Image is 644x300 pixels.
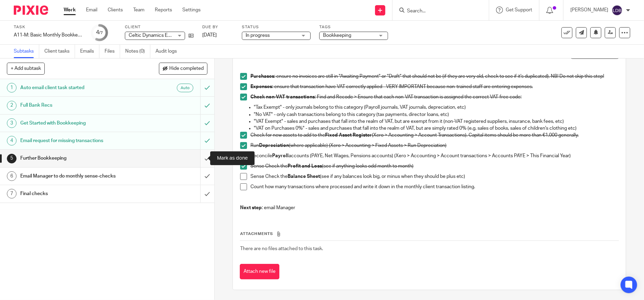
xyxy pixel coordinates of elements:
h1: Final checks [20,189,136,199]
p: : ensure that transaction have VAT correctly applied - VERY IMPORTANT because non-trained staff a... [250,83,619,90]
strong: Profit and Loss [288,164,322,169]
div: 3 [7,118,17,128]
p: Sense Check the (see if any balances look big, or minus when they should be plus etc) [250,173,619,180]
p: [PERSON_NAME] [570,7,608,13]
p: Sense Check the (see if anything looks odd month to month) [250,163,619,170]
div: 5 [7,154,17,163]
a: Team [133,7,144,13]
small: /7 [99,31,103,35]
div: Auto [177,84,193,92]
p: "No VAT" - only cash transactions belong to this category (tax payments, director loans, etc) [254,111,619,118]
strong: Balance Sheet [288,174,320,179]
strong: Fixed Asset Register [325,133,372,138]
button: Hide completed [159,63,207,74]
span: There are no files attached to this task. [240,246,323,251]
p: : Find and Recode > Ensure that each non-VAT transaction is assigned the correct VAT-free code: [250,94,619,100]
a: Work [64,7,76,13]
div: 6 [7,171,17,181]
p: "VAT Exempt" - sales and purchases that fall into the realm of VAT, but are exempt from it (non-V... [254,118,619,125]
h1: Auto email client task started [20,83,136,93]
div: 4 [96,29,103,36]
a: Clients [108,7,123,13]
span: Bookkeeping [323,33,351,38]
a: Reports [155,7,172,13]
label: Status [242,24,311,30]
p: "Tax Exempt" - only journals belong to this category (Payroll journals, VAT journals, depreciatio... [254,104,619,111]
strong: Payroll [272,153,289,158]
input: Search [406,8,468,14]
strong: Expenses [250,84,272,89]
h1: Further Bookkeeping [20,153,136,163]
div: 7 [7,189,17,199]
strong: Depreciation [259,143,289,148]
p: : ensure no invoices are still in "Awaiting Payment" or "Draft" that should not be (if they are v... [250,73,619,80]
img: svg%3E [612,5,623,16]
p: Run (where applicable) (Xero > Accounting > Fixed Assets > Run Depreciation) [250,142,619,149]
strong: Check non-VAT transactions [250,95,315,99]
a: Settings [182,7,201,13]
h1: Email Manager to do monthly sense-checks [20,171,136,181]
span: In progress [246,33,270,38]
span: Get Support [506,8,532,12]
div: 4 [7,136,17,146]
span: Attachments [240,232,273,236]
button: Attach new file [240,264,279,279]
p: Count how many transactions where processed and write it down in the monthly client transaction l... [250,183,619,190]
span: Celtic Dynamics Engineering Limited [129,33,208,38]
div: 1 [7,83,17,93]
h1: Email request for missing transactions [20,136,136,146]
div: A11-M: Basic Monthly Bookkeeping [14,32,83,39]
img: Pixie [14,6,48,15]
a: Notes (0) [125,45,150,58]
p: Check for new assets to add to the (Xero > Accounting > Account Transactions). Capital items shou... [250,132,619,139]
label: Tags [319,24,388,30]
div: 2 [7,101,17,110]
label: Client [125,24,194,30]
h1: Get Started with Bookkeeping [20,118,136,128]
h1: Full Bank Recs [20,100,136,110]
label: Due by [202,24,233,30]
button: + Add subtask [7,63,45,74]
span: [DATE] [202,33,217,37]
a: Subtasks [14,45,39,58]
p: : email Manager [240,204,619,211]
a: Audit logs [155,45,182,58]
a: Client tasks [44,45,75,58]
span: Hide completed [169,66,204,72]
p: "VAT on Purchases 0%" - sales and purchases that fall into the realm of VAT, but are simply rated... [254,125,619,132]
a: Email [86,7,97,13]
a: Files [105,45,120,58]
p: Reconcile accounts (PAYE, Net Wages, Pensions accounts) (Xero > Accounting > Account transactions... [250,152,619,159]
a: Emails [80,45,99,58]
strong: Purchases [250,74,274,79]
strong: Next step [240,205,262,210]
label: Task [14,24,83,30]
